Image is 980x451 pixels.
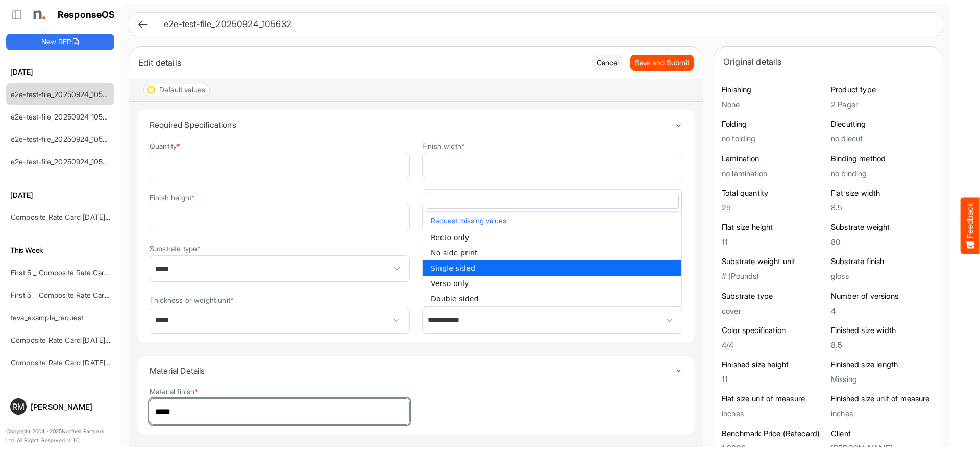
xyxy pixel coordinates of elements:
h5: # (Pounds) [722,272,826,280]
ul: popup [423,230,681,306]
label: Substrate type [150,245,201,252]
h6: Total quantity [722,188,826,198]
h5: cover [722,306,826,315]
h5: no folding [722,134,826,143]
a: First 5 _ Composite Rate Card [DATE] (2) [11,268,143,277]
h6: Lamination [722,154,826,164]
h5: 8.5 [831,341,935,349]
h5: 80 [831,238,935,246]
h5: 25 [722,203,826,212]
div: Default values [159,86,205,93]
h5: 4 [831,306,935,315]
h5: gloss [831,272,935,280]
span: Recto only [431,233,469,242]
h4: Material Details [150,366,675,375]
h6: Substrate type [722,291,826,301]
h6: Flat size width [831,188,935,198]
h6: Client [831,429,935,439]
label: Printed sides [422,296,469,304]
summary: Toggle content [150,110,682,139]
div: Edit details [138,56,584,70]
h5: no lamination [722,169,826,178]
button: Save and Submit Progress [630,55,694,71]
label: Quantity [150,142,180,150]
h6: [DATE] [6,66,114,78]
h5: 8.5 [831,203,935,212]
h6: Number of versions [831,291,935,301]
a: e2e-test-file_20250924_105318 [11,135,114,144]
h6: Folding [722,119,826,129]
h6: Finished size height [722,360,826,370]
h5: inches [831,409,935,418]
label: Finish height [150,194,195,201]
h6: Benchmark Price (Ratecard) [722,429,826,439]
h4: Required Specifications [150,120,675,129]
h5: no binding [831,169,935,178]
input: dropdownlistfilter [426,193,678,208]
a: Composite Rate Card [DATE]_smaller [11,336,132,344]
a: e2e-test-file_20250924_105632 [11,90,115,99]
h5: 11 [722,238,826,246]
h5: 11 [722,375,826,384]
span: Single sided [431,264,475,272]
span: Double sided [431,295,479,303]
label: Substrate thickness or weight [422,245,523,252]
summary: Toggle content [150,356,682,386]
p: Copyright 2004 - 2025 Northell Partners Ltd. All Rights Reserved. v 1.1.0 [6,427,114,445]
h6: Flat size height [722,222,826,232]
span: RM [12,402,24,411]
h6: Diecutting [831,119,935,129]
h5: Missing [831,375,935,384]
button: Request missing values [428,214,676,227]
h5: no diecut [831,134,935,143]
label: Material finish [150,388,199,395]
div: dropdownlist [423,189,682,307]
h6: Finished size width [831,325,935,336]
h6: [DATE] [6,189,114,201]
a: First 5 _ Composite Rate Card [DATE] (2) [11,291,143,299]
h6: Color specification [722,325,826,336]
label: Finish width [422,142,465,150]
h5: None [722,100,826,109]
h6: Finished size length [831,360,935,370]
a: e2e-test-file_20250924_105226 [11,157,115,166]
a: teva_example_request [11,313,83,322]
span: Verso only [431,279,469,288]
img: Northell [28,5,48,25]
h6: Substrate finish [831,256,935,267]
h6: Product type [831,85,935,95]
h6: Substrate weight unit [722,256,826,267]
h6: Binding method [831,154,935,164]
a: e2e-test-file_20250924_105529 [11,112,115,121]
label: Unit of measure [422,194,478,201]
h6: This Week [6,245,114,256]
h5: inches [722,409,826,418]
button: Feedback [961,197,980,254]
h6: Finished size unit of measure [831,394,935,404]
h6: Substrate weight [831,222,935,232]
button: New RFP [6,34,114,50]
h6: e2e-test-file_20250924_105632 [164,20,926,29]
h5: 2 Pager [831,100,935,109]
div: [PERSON_NAME] [31,403,110,411]
h6: Finishing [722,85,826,95]
a: Composite Rate Card [DATE]_smaller [11,212,132,221]
span: Save and Submit [635,57,689,68]
button: Cancel [592,55,623,71]
label: Thickness or weight unit [150,296,234,304]
span: No side print [431,249,478,257]
h6: Flat size unit of measure [722,394,826,404]
div: Original details [723,55,934,69]
h1: ResponseOS [58,10,115,20]
a: Composite Rate Card [DATE]_smaller [11,358,132,367]
h5: 4/4 [722,341,826,349]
